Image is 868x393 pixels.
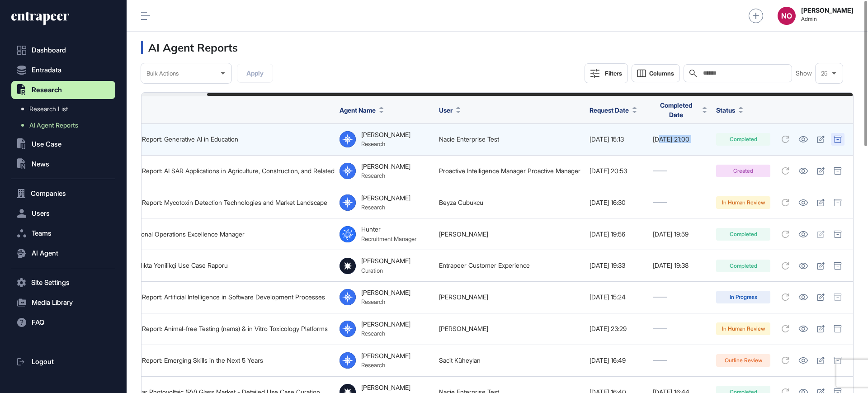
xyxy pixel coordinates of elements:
[361,330,410,337] div: Research
[653,136,707,143] div: [DATE] 21:00
[32,86,62,94] span: Research
[11,224,115,242] button: Teams
[32,230,52,237] span: Teams
[590,357,644,364] div: [DATE] 16:49
[361,140,410,147] div: Research
[590,262,644,269] div: [DATE] 19:33
[31,279,70,286] span: Site Settings
[11,185,115,203] button: Companies
[653,262,707,269] div: [DATE] 19:38
[11,353,115,371] a: Logout
[590,199,644,206] div: [DATE] 16:30
[439,356,481,364] a: Sacit Küheylan
[113,167,330,175] div: Research Report: AI SAR Applications in Agriculture, Construction, and Related Sectors
[649,70,674,77] span: Columns
[113,199,330,206] div: Research Report: Mycotoxin Detection Technologies and Market Landscape
[361,172,410,179] div: Research
[113,231,330,238] div: MEA Regional Operations Excellence Manager
[32,66,61,74] span: Entradata
[11,81,115,99] button: Research
[821,70,828,77] span: 25
[590,136,644,143] div: [DATE] 15:13
[605,70,622,77] div: Filters
[778,7,796,25] button: NO
[653,100,699,119] span: Completed Date
[146,70,179,77] span: Bulk Actions
[361,163,410,170] div: [PERSON_NAME]
[32,47,66,54] span: Dashboard
[439,230,488,238] a: [PERSON_NAME]
[590,105,629,115] span: Request Date
[716,322,770,335] div: In Human Review
[32,141,61,148] span: Use Case
[716,196,770,209] div: In Human Review
[113,325,330,332] div: Research Report: Animal-free Testing (nams) & in Vitro Toxicology Platforms
[29,122,78,129] span: AI Agent Reports
[653,100,707,119] button: Completed Date
[113,262,330,269] div: Dijital Sağlıkta Yenilikçi Use Case Raporu
[11,313,115,331] button: FAQ
[361,289,410,296] div: [PERSON_NAME]
[361,352,410,360] div: [PERSON_NAME]
[716,228,770,241] div: Completed
[361,257,410,265] div: [PERSON_NAME]
[361,361,410,369] div: Research
[716,105,735,115] span: Status
[32,299,73,306] span: Media Library
[113,294,330,301] div: Research Report: Artificial Intelligence in Software Development Processes
[361,384,410,391] div: [PERSON_NAME]
[361,204,410,211] div: Research
[361,321,410,328] div: [PERSON_NAME]
[439,325,488,332] a: [PERSON_NAME]
[11,135,115,153] button: Use Case
[141,41,238,54] h3: AI Agent Reports
[801,7,854,14] strong: [PERSON_NAME]
[716,291,770,303] div: In Progress
[801,16,854,22] span: Admin
[590,167,644,175] div: [DATE] 20:53
[16,117,115,133] a: AI Agent Reports
[632,64,680,82] button: Columns
[361,226,416,233] div: Hunter
[32,210,50,217] span: Users
[11,61,115,79] button: Entradata
[361,131,410,138] div: [PERSON_NAME]
[653,231,707,238] div: [DATE] 19:59
[716,105,743,115] button: Status
[439,135,499,143] a: Nacie Enterprise Test
[590,231,644,238] div: [DATE] 19:56
[32,250,58,257] span: AI Agent
[340,105,376,115] span: Agent Name
[11,274,115,292] button: Site Settings
[796,70,812,77] span: Show
[439,261,530,269] a: Entrapeer Customer Experience
[361,298,410,305] div: Research
[32,161,49,168] span: News
[11,204,115,223] button: Users
[439,105,453,115] span: User
[439,293,488,301] a: [PERSON_NAME]
[11,294,115,312] button: Media Library
[113,357,330,364] div: Research Report: Emerging Skills in the Next 5 Years
[361,194,410,202] div: [PERSON_NAME]
[361,235,416,242] div: Recruitment Manager
[32,319,44,326] span: FAQ
[716,260,770,272] div: Completed
[439,105,461,115] button: User
[31,190,66,197] span: Companies
[590,105,637,115] button: Request Date
[716,133,770,146] div: Completed
[590,294,644,301] div: [DATE] 15:24
[11,244,115,262] button: AI Agent
[439,199,483,206] a: Beyza Cubukcu
[113,136,330,143] div: Research Report: Generative AI in Education
[590,325,644,332] div: [DATE] 23:29
[16,101,115,117] a: Research List
[32,358,54,365] span: Logout
[716,354,770,367] div: Outline Review
[585,63,628,83] button: Filters
[11,41,115,59] a: Dashboard
[11,155,115,173] button: News
[340,105,384,115] button: Agent Name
